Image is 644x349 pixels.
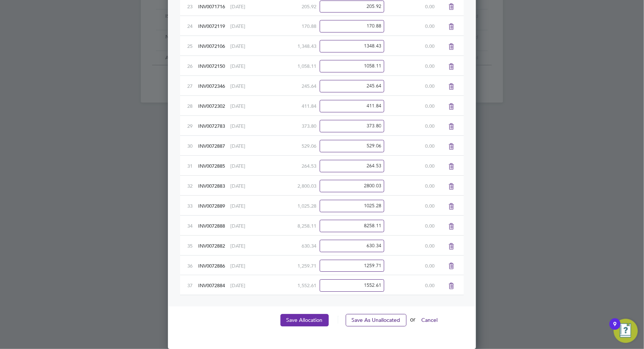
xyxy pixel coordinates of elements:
[180,314,464,334] li: or
[188,16,198,35] div: 24
[198,275,230,295] div: INV0072884
[188,116,198,135] div: 29
[188,96,198,115] div: 28
[198,76,230,95] div: INV0072346
[263,275,316,295] div: 1,552.61
[381,76,434,95] div: 0.00
[198,256,230,275] div: INV0072886
[188,216,198,235] div: 34
[188,36,198,55] div: 25
[188,256,198,275] div: 36
[198,56,230,75] div: INV0072150
[381,16,434,35] div: 0.00
[263,236,316,255] div: 630.34
[263,176,316,195] div: 2,800.03
[198,176,230,195] div: INV0072883
[188,196,198,215] div: 33
[231,156,263,175] div: [DATE]
[280,314,329,326] button: Save Allocation
[381,156,434,175] div: 0.00
[263,196,316,215] div: 1,025.28
[198,136,230,155] div: INV0072887
[188,275,198,295] div: 37
[381,176,434,195] div: 0.00
[381,236,434,255] div: 0.00
[263,76,316,95] div: 245.64
[263,96,316,115] div: 411.84
[188,56,198,75] div: 26
[198,216,230,235] div: INV0072888
[188,76,198,95] div: 27
[263,156,316,175] div: 264.53
[198,196,230,215] div: INV0072889
[231,216,263,235] div: [DATE]
[381,116,434,135] div: 0.00
[188,236,198,255] div: 35
[231,256,263,275] div: [DATE]
[188,156,198,175] div: 31
[263,216,316,235] div: 8,258.11
[381,196,434,215] div: 0.00
[381,36,434,55] div: 0.00
[614,319,638,343] button: Open Resource Center, 9 new notifications
[231,76,263,95] div: [DATE]
[231,176,263,195] div: [DATE]
[231,196,263,215] div: [DATE]
[198,116,230,135] div: INV0072783
[231,16,263,35] div: [DATE]
[231,116,263,135] div: [DATE]
[381,256,434,275] div: 0.00
[381,56,434,75] div: 0.00
[263,116,316,135] div: 373.80
[188,136,198,155] div: 30
[613,324,617,334] div: 9
[188,176,198,195] div: 32
[198,16,230,35] div: INV0072119
[231,96,263,115] div: [DATE]
[263,56,316,75] div: 1,058.11
[231,275,263,295] div: [DATE]
[263,136,316,155] div: 529.06
[346,314,407,326] button: Save As Unallocated
[198,236,230,255] div: INV0072882
[381,275,434,295] div: 0.00
[231,36,263,55] div: [DATE]
[198,96,230,115] div: INV0072302
[263,36,316,55] div: 1,348.43
[198,156,230,175] div: INV0072885
[416,314,444,326] button: Cancel
[381,216,434,235] div: 0.00
[381,96,434,115] div: 0.00
[381,136,434,155] div: 0.00
[263,256,316,275] div: 1,259.71
[231,136,263,155] div: [DATE]
[263,16,316,35] div: 170.88
[231,56,263,75] div: [DATE]
[231,236,263,255] div: [DATE]
[198,36,230,55] div: INV0072106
